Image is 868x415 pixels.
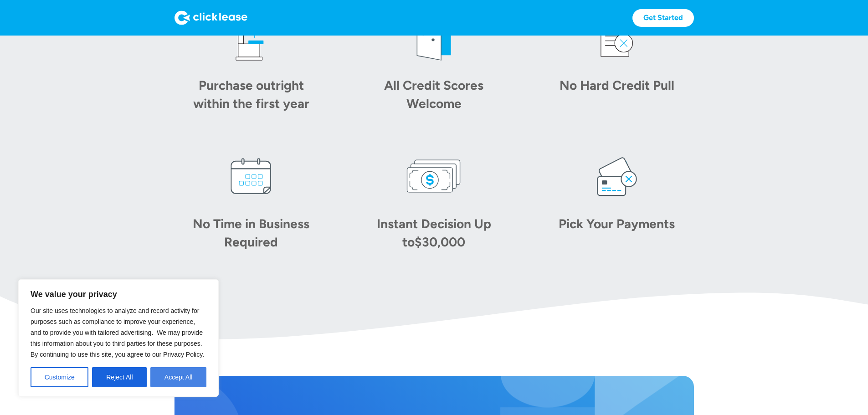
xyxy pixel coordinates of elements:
button: Customize [31,367,88,387]
img: money icon [406,149,461,204]
span: Our site uses technologies to analyze and record activity for purposes such as compliance to impr... [31,307,204,358]
div: We value your privacy [18,279,219,397]
div: Instant Decision Up to [377,216,491,250]
div: No Time in Business Required [187,215,315,251]
button: Accept All [150,367,206,387]
div: No Hard Credit Pull [553,76,681,94]
p: We value your privacy [31,289,206,300]
div: Purchase outright within the first year [187,76,315,113]
img: card icon [590,149,644,204]
img: Logo [175,10,247,25]
div: Pick Your Payments [553,215,681,233]
button: Reject All [92,367,147,387]
div: All Credit Scores Welcome [370,76,498,113]
img: credit icon [590,10,644,65]
img: calendar icon [224,149,278,204]
a: Get Started [632,9,694,27]
div: $30,000 [415,234,465,250]
img: drill press icon [224,10,278,65]
img: welcome icon [406,10,461,65]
